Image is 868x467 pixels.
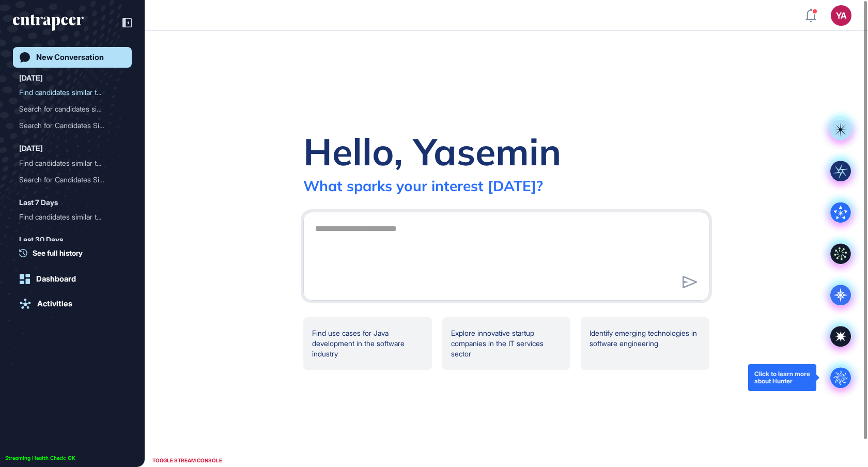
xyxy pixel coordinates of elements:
div: Find candidates similar t... [19,155,117,172]
div: Last 30 Days [19,233,63,246]
a: See full history [19,247,132,258]
a: New Conversation [13,47,132,68]
div: Find use cases for Java development in the software industry [303,317,432,370]
span: See full history [33,247,83,258]
div: Hello, Yasemin [303,128,561,175]
div: Search for Candidates Similar to Sara Holyavkin [19,117,126,134]
div: Find candidates similar t... [19,84,117,101]
div: What sparks your interest [DATE]? [303,177,543,195]
div: Identify emerging technologies in software engineering [581,317,709,370]
div: Search for Candidates Sim... [19,172,117,188]
div: Explore innovative startup companies in the IT services sector [442,317,571,370]
a: Dashboard [13,269,132,289]
div: TOGGLE STREAM CONSOLE [150,454,225,467]
a: Activities [13,293,132,314]
button: YA [831,5,851,26]
div: New Conversation [36,53,104,62]
div: entrapeer-logo [13,14,84,31]
div: Last 7 Days [19,196,58,209]
div: Find candidates similar to Sara Holyavkin [19,155,126,172]
div: [DATE] [19,142,43,154]
div: Search for candidates sim... [19,101,117,117]
div: Dashboard [36,274,76,284]
div: Search for Candidates Similar to Yasemin Hukumdar [19,172,126,188]
div: Search for Candidates Sim... [19,117,117,134]
div: Find candidates similar to Sara Holyavkin [19,84,126,101]
div: Activities [37,299,72,308]
div: Click to learn more about Hunter [754,370,810,385]
div: [DATE] [19,72,43,84]
div: Search for candidates similar to Sara Holyavkin [19,101,126,117]
div: Find candidates similar to Yasemin Hukumdar [19,209,126,225]
div: Find candidates similar t... [19,209,117,225]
